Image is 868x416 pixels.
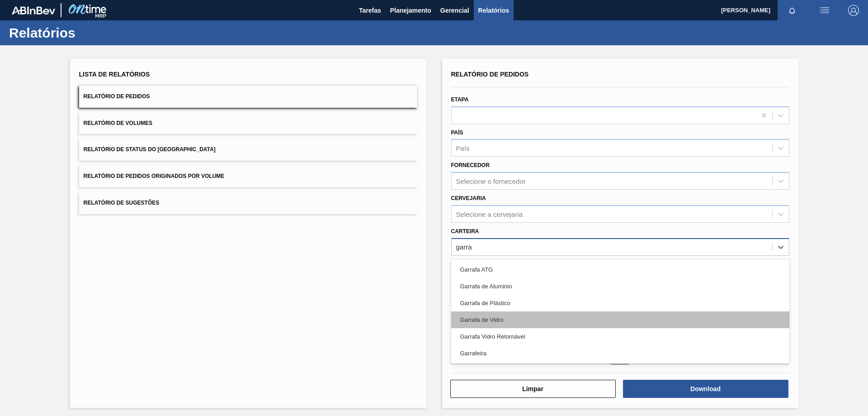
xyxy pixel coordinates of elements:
button: Relatório de Volumes [79,112,417,134]
span: Tarefas [359,5,381,16]
button: Relatório de Pedidos Originados por Volume [79,165,417,187]
label: Cervejaria [451,195,486,201]
label: País [451,129,463,136]
label: Carteira [451,228,479,234]
div: Garrafa ATG [451,261,789,278]
button: Relatório de Sugestões [79,192,417,214]
span: Relatório de Pedidos [451,71,529,78]
div: Garrafa de Plástico [451,295,789,311]
div: País [456,144,470,152]
button: Relatório de Status do [GEOGRAPHIC_DATA] [79,139,417,161]
img: TNhmsLtSVTkK8tSr43FrP2fwEKptu5GPRR3wAAAABJRU5ErkJggg== [12,6,55,14]
span: Relatório de Pedidos [84,93,150,100]
img: userActions [819,5,830,16]
label: Etapa [451,96,469,103]
span: Gerencial [440,5,469,16]
span: Planejamento [390,5,431,16]
button: Limpar [450,380,616,398]
span: Relatórios [478,5,509,16]
div: Garrafa de Vidro [451,311,789,328]
label: Fornecedor [451,162,490,168]
span: Relatório de Volumes [84,120,152,126]
span: Relatório de Pedidos Originados por Volume [84,173,225,179]
div: Selecione a cervejaria [456,210,523,218]
span: Relatório de Sugestões [84,200,160,206]
div: Garrafeira [451,345,789,362]
div: Selecione o fornecedor [456,177,526,185]
div: Garrafa de Aluminio [451,278,789,295]
h1: Relatórios [9,28,170,38]
button: Notificações [778,4,807,17]
div: Garrafa Vidro Retornável [451,328,789,345]
button: Relatório de Pedidos [79,86,417,108]
span: Lista de Relatórios [79,71,150,78]
button: Download [623,380,788,398]
img: Logout [848,5,859,16]
span: Relatório de Status do [GEOGRAPHIC_DATA] [84,146,216,153]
